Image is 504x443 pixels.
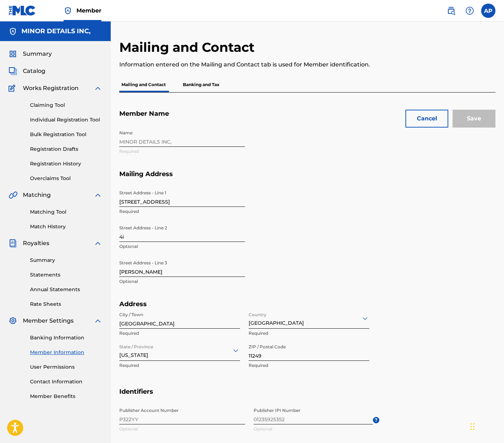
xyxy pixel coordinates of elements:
[94,317,102,325] img: expand
[94,239,102,248] img: expand
[30,101,102,109] a: Claiming Tool
[484,308,504,366] iframe: Resource Center
[119,339,153,350] label: State / Province
[30,378,102,385] a: Contact Information
[30,271,102,279] a: Statements
[30,160,102,168] a: Registration History
[9,191,18,199] img: Matching
[119,362,240,369] p: Required
[444,4,458,18] a: Public Search
[468,409,504,443] iframe: Chat Widget
[119,342,240,359] div: [US_STATE]
[119,110,495,126] h5: Member Name
[119,278,245,285] p: Optional
[119,330,240,337] p: Required
[447,6,455,15] img: search
[76,6,101,15] span: Member
[9,27,17,36] img: Accounts
[9,67,45,75] a: CatalogCatalog
[30,223,102,230] a: Match History
[9,50,17,58] img: Summary
[181,77,221,92] p: Banking and Tax
[119,300,379,308] h5: Address
[249,330,369,337] p: Required
[249,309,369,327] div: [GEOGRAPHIC_DATA]
[23,317,74,325] span: Member Settings
[9,5,36,16] img: MLC Logo
[64,6,72,15] img: Top Rightsholder
[119,39,258,55] h2: Mailing and Contact
[9,50,52,58] a: SummarySummary
[9,67,17,75] img: Catalog
[481,4,495,18] div: User Menu
[30,300,102,308] a: Rate Sheets
[119,208,245,215] p: Required
[23,191,51,199] span: Matching
[30,257,102,264] a: Summary
[94,84,102,93] img: expand
[9,317,17,325] img: Member Settings
[30,334,102,342] a: Banking Information
[30,208,102,216] a: Matching Tool
[30,393,102,400] a: Member Benefits
[119,77,168,92] p: Mailing and Contact
[373,417,379,423] span: ?
[249,307,266,318] label: Country
[463,4,477,18] div: Help
[30,131,102,138] a: Bulk Registration Tool
[21,27,91,35] h5: MINOR DETAILS INC,
[119,388,495,404] h5: Identifiers
[94,191,102,199] img: expand
[30,363,102,371] a: User Permissions
[30,175,102,182] a: Overclaims Tool
[30,349,102,356] a: Member Information
[23,84,79,93] span: Works Registration
[249,362,369,369] p: Required
[9,239,17,248] img: Royalties
[119,60,409,69] p: Information entered on the Mailing and Contact tab is used for Member identification.
[405,110,448,128] button: Cancel
[23,67,45,75] span: Catalog
[470,416,475,437] div: Drag
[23,239,49,248] span: Royalties
[30,116,102,124] a: Individual Registration Tool
[119,243,245,250] p: Optional
[30,145,102,153] a: Registration Drafts
[30,286,102,293] a: Annual Statements
[119,170,495,187] h5: Mailing Address
[23,50,52,58] span: Summary
[465,6,474,15] img: help
[9,84,18,93] img: Works Registration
